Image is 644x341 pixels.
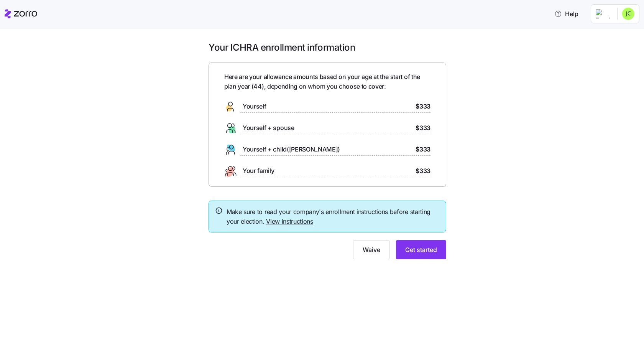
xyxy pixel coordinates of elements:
a: View instructions [266,217,313,225]
span: Get started [405,245,437,254]
span: Yourself [243,102,266,111]
span: Yourself + child([PERSON_NAME]) [243,145,340,154]
span: $333 [416,166,430,176]
button: Get started [396,240,446,259]
span: Here are your allowance amounts based on your age at the start of the plan year ( 44 ), depending... [224,72,430,91]
span: $333 [416,102,430,111]
img: 997d175fa4fa45c058fdb2c173345169 [622,8,634,20]
span: Make sure to read your company's enrollment instructions before starting your election. [227,207,440,226]
h1: Your ICHRA enrollment information [209,41,446,53]
span: Your family [243,166,274,176]
span: $333 [416,123,430,133]
img: Employer logo [596,9,611,18]
span: Yourself + spouse [243,123,294,133]
button: Help [548,6,585,21]
span: Waive [363,245,380,254]
span: $333 [416,145,430,154]
span: Help [554,9,578,18]
button: Waive [353,240,390,259]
